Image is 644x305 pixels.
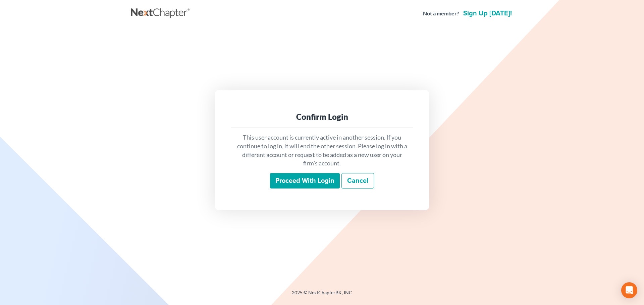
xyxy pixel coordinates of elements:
[270,173,340,188] input: Proceed with login
[236,133,408,168] p: This user account is currently active in another session. If you continue to log in, it will end ...
[462,10,513,17] a: Sign up [DATE]!
[236,111,408,122] div: Confirm Login
[423,10,459,17] strong: Not a member?
[341,173,374,188] a: Cancel
[131,289,513,301] div: 2025 © NextChapterBK, INC
[621,282,637,298] div: Open Intercom Messenger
